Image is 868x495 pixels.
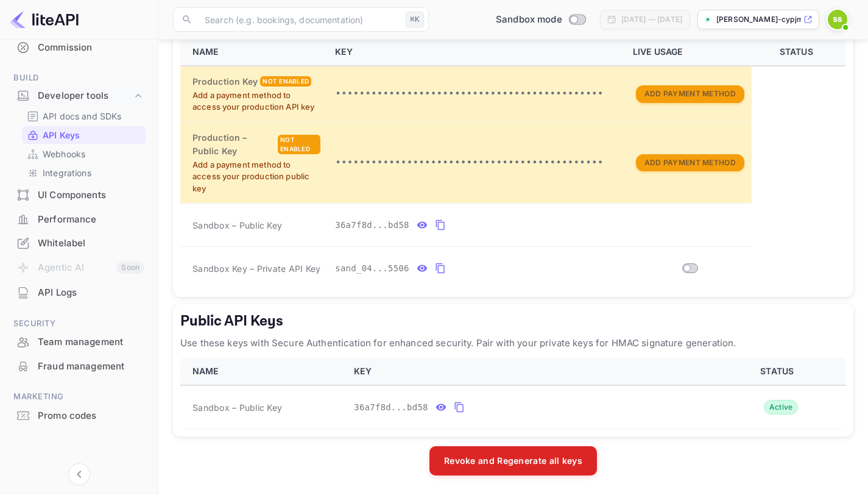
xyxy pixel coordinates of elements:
[752,38,846,66] th: STATUS
[43,110,122,123] p: API docs and SDKs
[626,38,751,66] th: LIVE USAGE
[7,404,150,427] a: Promo codes
[192,401,282,414] span: Sandbox – Public Key
[636,85,744,103] button: Add Payment Method
[429,446,597,475] button: Revoke and Regenerate all keys
[180,38,328,66] th: NAME
[27,148,141,160] a: Webhooks
[354,401,428,414] span: 36a7f8d...bd58
[7,330,150,353] a: Team management
[180,38,846,290] table: private api keys table
[636,88,744,98] a: Add Payment Method
[7,36,150,59] a: Commission
[38,409,144,423] div: Promo codes
[7,281,150,304] a: API Logs
[7,390,150,404] span: Marketing
[406,12,424,27] div: ⌘K
[10,10,79,29] img: LiteAPI logo
[278,135,320,154] div: Not enabled
[192,159,320,195] p: Add a payment method to access your production public key
[38,188,144,202] div: UI Components
[7,85,150,107] div: Developer tools
[38,213,144,227] div: Performance
[22,145,146,163] div: Webhooks
[7,208,150,230] a: Performance
[7,404,150,428] div: Promo codes
[328,38,626,66] th: KEY
[7,330,150,354] div: Team management
[68,463,90,485] button: Collapse navigation
[716,14,801,25] p: [PERSON_NAME]-cypjm....
[192,131,275,158] h6: Production – Public Key
[38,286,144,300] div: API Logs
[22,107,146,125] div: API docs and SDKs
[180,358,846,429] table: public api keys table
[192,90,320,113] p: Add a payment method to access your production API key
[38,360,144,374] div: Fraud management
[335,155,618,170] p: •••••••••••••••••••••••••••••••••••••••••••••
[38,335,144,349] div: Team management
[43,166,91,179] p: Integrations
[27,110,141,123] a: API docs and SDKs
[7,232,150,254] a: Whitelabel
[7,317,150,330] span: Security
[7,183,150,206] a: UI Components
[713,358,846,385] th: STATUS
[197,7,401,32] input: Search (e.g. bookings, documentation)
[27,166,141,179] a: Integrations
[43,148,85,160] p: Webhooks
[7,232,150,255] div: Whitelabel
[192,75,258,88] h6: Production Key
[180,336,846,351] p: Use these keys with Secure Authentication for enhanced security. Pair with your private keys for ...
[180,358,347,385] th: NAME
[7,208,150,232] div: Performance
[43,129,80,141] p: API Keys
[347,358,713,385] th: KEY
[260,76,311,87] div: Not enabled
[491,13,590,27] div: Switch to Production mode
[27,129,141,141] a: API Keys
[764,400,799,415] div: Active
[335,87,618,101] p: •••••••••••••••••••••••••••••••••••••••••••••
[335,219,409,232] span: 36a7f8d...bd58
[7,355,150,377] a: Fraud management
[38,237,144,251] div: Whitelabel
[621,14,682,25] div: [DATE] — [DATE]
[335,262,409,275] span: sand_04...5506
[180,312,846,331] h5: Public API Keys
[38,41,144,55] div: Commission
[22,164,146,182] div: Integrations
[7,71,150,85] span: Build
[496,13,562,27] span: Sandbox mode
[828,10,847,29] img: Sudhir Sundrani
[7,355,150,379] div: Fraud management
[636,157,744,167] a: Add Payment Method
[636,154,744,172] button: Add Payment Method
[7,36,150,60] div: Commission
[38,89,132,103] div: Developer tools
[7,281,150,305] div: API Logs
[192,219,282,232] span: Sandbox – Public Key
[7,183,150,207] div: UI Components
[192,263,320,274] span: Sandbox Key – Private API Key
[22,126,146,144] div: API Keys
